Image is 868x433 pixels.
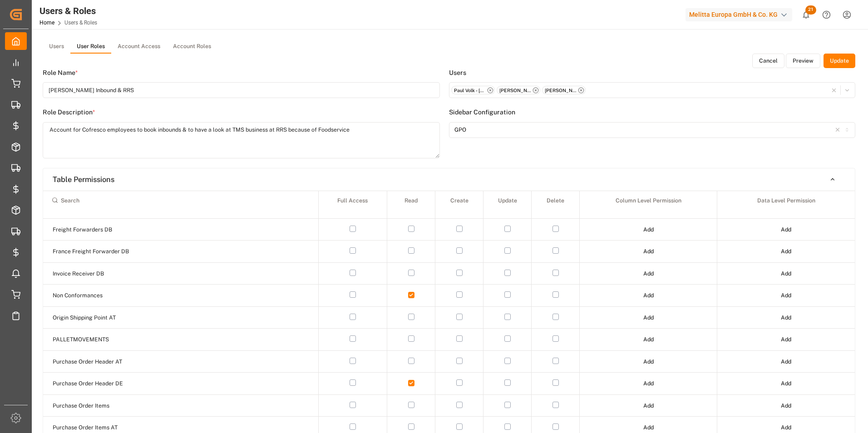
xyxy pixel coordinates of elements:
p: Purchase Order Header DE [53,379,212,388]
button: Melitta Europa GmbH & Co. KG [686,6,796,23]
button: Update [824,54,855,68]
small: [PERSON_NAME] - [PERSON_NAME][EMAIL_ADDRESS][PERSON_NAME][DOMAIN_NAME] [499,87,531,93]
input: Role Name [43,82,440,98]
button: Help Center [816,5,837,25]
button: Add [637,266,660,281]
button: Add [774,354,798,369]
small: [PERSON_NAME] - [PERSON_NAME][EMAIL_ADDRESS][PERSON_NAME][DOMAIN_NAME] [545,87,577,93]
p: France Freight Forwarder DB [53,247,212,256]
th: Update [483,191,532,210]
p: Purchase Order Header AT [53,358,212,366]
p: Freight Forwarders DB [53,226,212,234]
button: Add [774,266,798,281]
div: Users & Roles [39,4,97,18]
div: Melitta Europa GmbH & Co. KG [686,8,792,21]
button: Users [43,40,70,54]
button: Add [774,288,798,303]
button: Add [774,332,798,347]
th: Create [435,191,483,210]
button: Add [774,244,798,259]
th: Data Level Permission [717,191,855,210]
th: Column Level Permission [580,191,717,210]
p: Invoice Receiver DB [53,270,212,278]
input: Search [47,192,314,208]
button: Account Access [111,40,167,54]
button: Add [637,399,660,413]
button: show 21 new notifications [796,5,816,25]
button: Add [637,354,660,369]
button: Cancel [752,54,784,68]
span: Sidebar Configuration [449,108,515,117]
button: Add [774,310,798,325]
div: GPO [454,126,466,134]
p: Purchase Order Items [53,402,212,410]
span: Full Access [337,197,368,204]
a: Home [39,20,54,26]
button: Add [637,244,660,259]
button: Add [774,399,798,413]
button: Add [637,288,660,303]
button: Account Roles [167,40,217,54]
small: Paul Volk - [EMAIL_ADDRESS][PERSON_NAME][DOMAIN_NAME] [454,87,486,93]
button: Add [637,310,660,325]
p: Origin Shipping Point AT [53,314,212,322]
p: Non Conformances [53,291,212,300]
button: Paul Volk - [EMAIL_ADDRESS][PERSON_NAME][DOMAIN_NAME][PERSON_NAME] - [PERSON_NAME][EMAIL_ADDRESS]... [449,82,855,98]
p: PALLETMOVEMENTS [53,335,212,344]
p: Purchase Order Items AT [53,423,212,432]
textarea: Account for Cofresco employees to book inbounds & to have a look at TMS business at RRS because o... [43,122,440,158]
button: Add [637,222,660,237]
button: Add [774,222,798,237]
button: Add [774,376,798,391]
button: Add [637,332,660,347]
span: Role Description [43,108,93,117]
span: Users [449,68,466,78]
th: Read [387,191,435,210]
button: Table Permissions [43,172,855,187]
button: Preview [786,54,820,68]
span: Role Name [43,68,75,78]
span: 21 [805,5,816,15]
th: Delete [532,191,580,210]
button: Add [637,376,660,391]
button: User Roles [70,40,111,54]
